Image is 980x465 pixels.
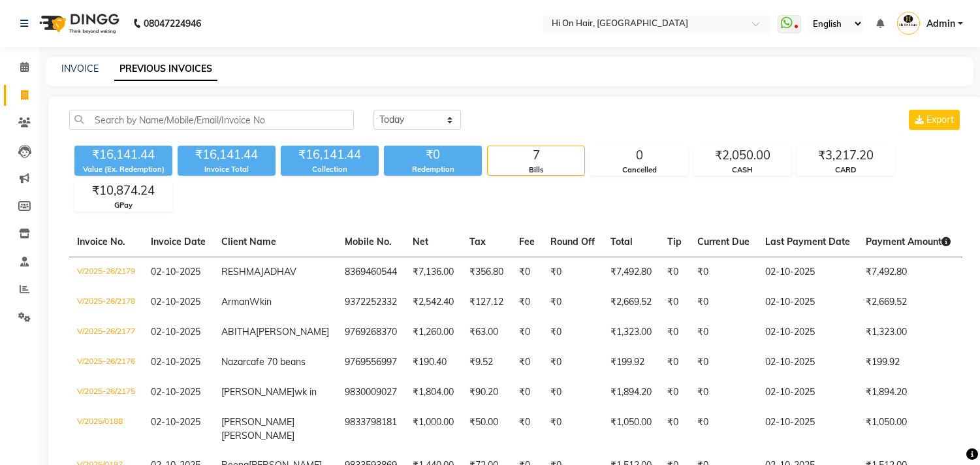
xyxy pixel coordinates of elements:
[151,236,206,248] span: Invoice Date
[69,377,143,408] td: V/2025-26/2175
[610,236,633,248] span: Total
[694,146,791,165] div: ₹2,050.00
[69,347,143,377] td: V/2025-26/2176
[659,347,689,377] td: ₹0
[221,416,294,428] span: [PERSON_NAME]
[405,347,462,377] td: ₹190.40
[757,287,858,317] td: 02-10-2025
[511,377,543,408] td: ₹0
[689,377,757,408] td: ₹0
[858,408,958,451] td: ₹1,050.00
[462,377,511,408] td: ₹90.20
[221,356,246,368] span: Nazar
[221,296,249,308] span: Arman
[519,236,535,248] span: Fee
[337,347,405,377] td: 9769556997
[69,317,143,347] td: V/2025-26/2177
[511,287,543,317] td: ₹0
[511,257,543,287] td: ₹0
[603,317,659,347] td: ₹1,323.00
[405,317,462,347] td: ₹1,260.00
[659,287,689,317] td: ₹0
[543,347,603,377] td: ₹0
[462,408,511,451] td: ₹50.00
[462,347,511,377] td: ₹9.52
[337,317,405,347] td: 9769268370
[151,266,200,278] span: 02-10-2025
[909,110,960,130] button: Export
[77,236,125,248] span: Invoice No.
[926,17,955,31] span: Admin
[33,5,123,42] img: logo
[462,257,511,287] td: ₹356.80
[144,5,201,42] b: 08047224946
[765,236,850,248] span: Last Payment Date
[69,287,143,317] td: V/2025-26/2178
[488,146,584,165] div: 7
[281,164,379,175] div: Collection
[75,200,172,211] div: GPay
[405,408,462,451] td: ₹1,000.00
[858,377,958,408] td: ₹1,894.20
[543,408,603,451] td: ₹0
[659,377,689,408] td: ₹0
[74,164,172,175] div: Value (Ex. Redemption)
[151,326,200,338] span: 02-10-2025
[603,287,659,317] td: ₹2,669.52
[249,296,272,308] span: Wkin
[221,326,256,338] span: ABITHA
[151,296,200,308] span: 02-10-2025
[858,347,958,377] td: ₹199.92
[69,110,354,130] input: Search by Name/Mobile/Email/Invoice No
[757,377,858,408] td: 02-10-2025
[543,257,603,287] td: ₹0
[69,408,143,451] td: V/2025/0188
[926,114,954,125] span: Export
[178,164,276,175] div: Invoice Total
[550,236,595,248] span: Round Off
[221,430,294,441] span: [PERSON_NAME]
[689,257,757,287] td: ₹0
[797,165,894,176] div: CARD
[697,236,750,248] span: Current Due
[858,257,958,287] td: ₹7,492.80
[603,377,659,408] td: ₹1,894.20
[488,165,584,176] div: Bills
[294,386,317,398] span: wk in
[897,12,920,35] img: Admin
[405,287,462,317] td: ₹2,542.40
[603,408,659,451] td: ₹1,050.00
[337,257,405,287] td: 8369460544
[261,266,296,278] span: JADHAV
[689,287,757,317] td: ₹0
[221,236,276,248] span: Client Name
[61,63,99,74] a: INVOICE
[178,146,276,164] div: ₹16,141.44
[75,182,172,200] div: ₹10,874.24
[858,317,958,347] td: ₹1,323.00
[151,416,200,428] span: 02-10-2025
[337,377,405,408] td: 9830009027
[151,356,200,368] span: 02-10-2025
[221,266,261,278] span: RESHMA
[659,257,689,287] td: ₹0
[246,356,306,368] span: cafe 70 beans
[256,326,329,338] span: [PERSON_NAME]
[74,146,172,164] div: ₹16,141.44
[866,236,951,248] span: Payment Amount
[543,377,603,408] td: ₹0
[797,146,894,165] div: ₹3,217.20
[114,57,217,81] a: PREVIOUS INVOICES
[757,347,858,377] td: 02-10-2025
[591,165,688,176] div: Cancelled
[384,146,482,164] div: ₹0
[667,236,682,248] span: Tip
[659,317,689,347] td: ₹0
[69,257,143,287] td: V/2025-26/2179
[405,377,462,408] td: ₹1,804.00
[462,287,511,317] td: ₹127.12
[345,236,392,248] span: Mobile No.
[694,165,791,176] div: CASH
[221,386,294,398] span: [PERSON_NAME]
[858,287,958,317] td: ₹2,669.52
